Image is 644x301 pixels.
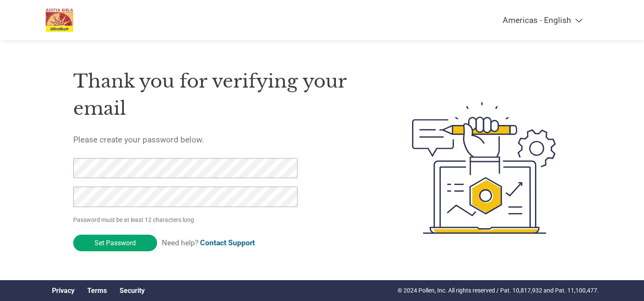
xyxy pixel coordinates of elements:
a: Terms [87,287,107,295]
h5: Please create your password below. [73,135,372,145]
a: Security [120,287,145,295]
input: Set Password [73,235,157,251]
a: Privacy [52,287,74,295]
p: © 2024 Pollen, Inc. All rights reserved / Pat. 10,817,932 and Pat. 11,100,477. [398,286,599,295]
a: Contact Support [200,239,255,247]
img: create-password [397,55,571,281]
img: UltraTech [46,9,74,32]
p: Password must be at least 12 characters long [73,216,301,224]
h1: Thank you for verifying your email [73,68,372,122]
span: Need help? [162,239,255,247]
